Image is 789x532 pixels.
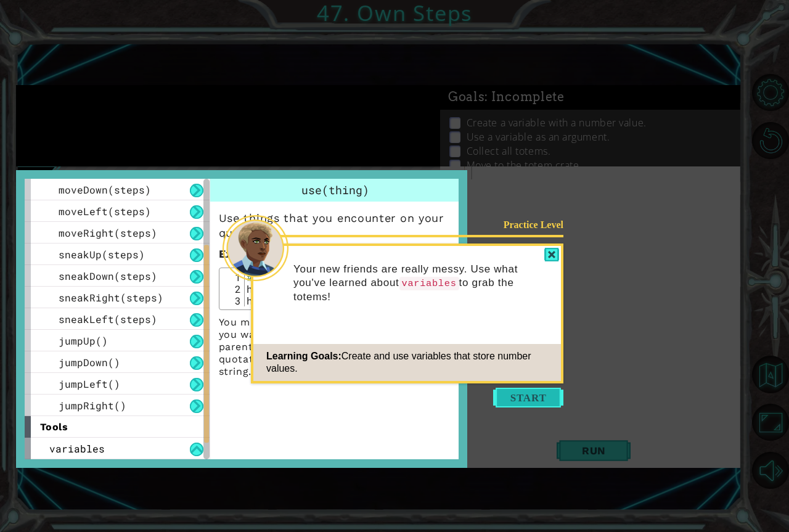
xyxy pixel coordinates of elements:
[59,291,163,304] span: sneakRight(steps)
[59,334,108,347] span: jumpUp()
[266,351,341,361] span: Learning Goals:
[59,356,120,369] span: jumpDown()
[493,388,563,407] button: Start
[219,247,272,260] strong: :
[40,421,68,433] span: tools
[49,442,105,455] span: variables
[219,247,269,260] span: Example
[59,183,151,196] span: moveDown(steps)
[293,263,552,304] p: Your new friends are really messy. Use what you've learned about to grab the totems!
[210,179,460,202] div: use(thing)
[485,218,563,231] div: Practice Level
[59,248,145,261] span: sneakUp(steps)
[223,283,245,295] div: 2
[223,295,245,306] div: 3
[59,399,126,412] span: jumpRight()
[59,205,151,218] span: moveLeft(steps)
[59,313,157,325] span: sneakLeft(steps)
[219,211,452,240] p: Use things that you encounter on your quest.
[59,226,157,239] span: moveRight(steps)
[219,316,452,378] p: You must include the name of the thing that you want to use as an argument (in the parentheses), ...
[59,269,157,282] span: sneakDown(steps)
[266,351,531,374] span: Create and use variables that store number values.
[399,277,459,290] code: variables
[301,182,369,197] span: use(thing)
[25,416,210,438] div: tools
[59,377,120,390] span: jumpLeft()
